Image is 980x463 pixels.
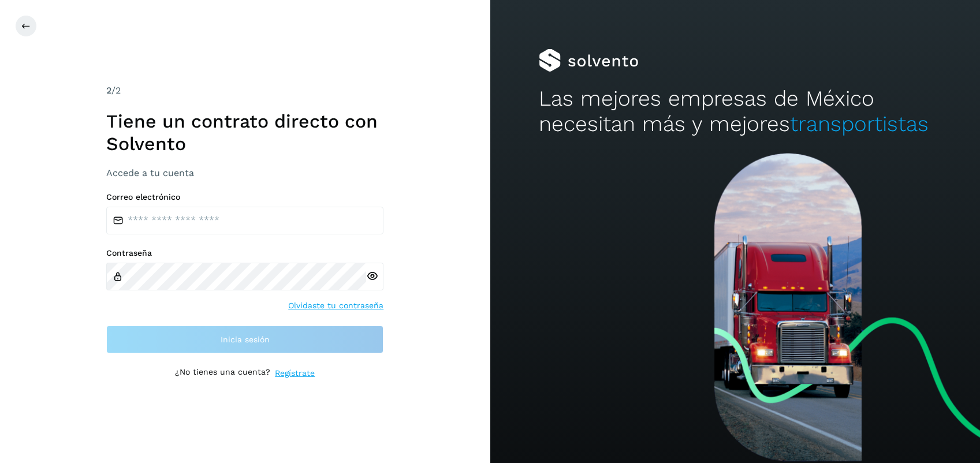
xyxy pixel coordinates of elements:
span: Inicia sesión [221,335,270,343]
label: Correo electrónico [106,192,383,202]
button: Inicia sesión [106,326,383,353]
p: ¿No tienes una cuenta? [175,367,270,379]
div: /2 [106,84,383,98]
span: transportistas [790,111,929,136]
h1: Tiene un contrato directo con Solvento [106,110,383,155]
label: Contraseña [106,248,383,258]
a: Olvidaste tu contraseña [288,300,383,312]
span: 2 [106,85,111,96]
h2: Las mejores empresas de México necesitan más y mejores [539,86,931,137]
a: Regístrate [275,367,315,379]
h3: Accede a tu cuenta [106,167,383,178]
